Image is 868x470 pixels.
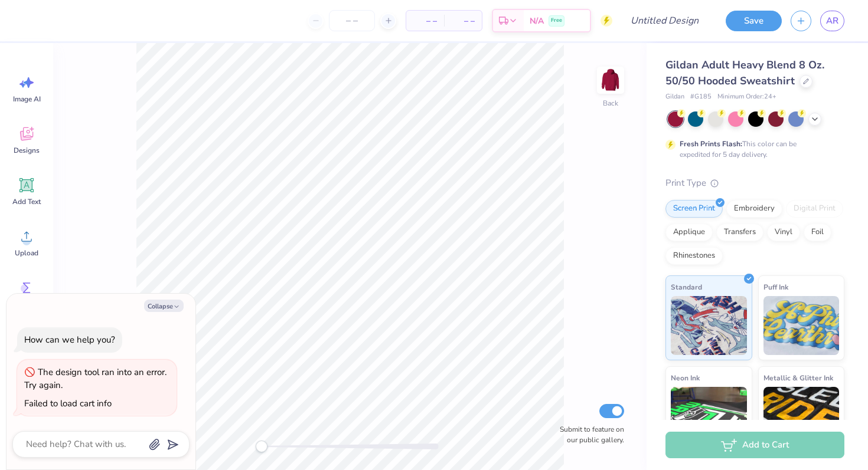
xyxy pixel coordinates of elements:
[553,424,624,445] label: Submit to feature on our public gallery.
[24,334,115,346] div: How can we help you?
[551,17,562,25] span: Free
[665,200,723,218] div: Screen Print
[716,224,763,241] div: Transfers
[603,98,618,109] div: Back
[763,372,833,384] span: Metallic & Glitter Ink
[671,387,747,446] img: Neon Ink
[826,14,838,28] span: AR
[599,68,622,92] img: Back
[763,296,840,355] img: Puff Ink
[413,15,437,27] span: – –
[256,441,267,452] div: Accessibility label
[767,224,800,241] div: Vinyl
[671,372,700,384] span: Neon Ink
[671,296,747,355] img: Standard
[14,146,40,155] span: Designs
[329,10,375,31] input: – –
[763,387,840,446] img: Metallic & Glitter Ink
[680,139,742,149] strong: Fresh Prints Flash:
[763,281,788,293] span: Puff Ink
[665,247,723,265] div: Rhinestones
[144,300,184,312] button: Collapse
[804,224,831,241] div: Foil
[680,139,825,160] div: This color can be expedited for 5 day delivery.
[665,176,844,190] div: Print Type
[690,92,712,102] span: # G185
[24,397,112,409] div: Failed to load cart info
[24,366,167,392] div: The design tool ran into an error. Try again.
[530,15,544,27] span: N/A
[665,224,713,241] div: Applique
[621,9,708,32] input: Untitled Design
[665,58,824,88] span: Gildan Adult Heavy Blend 8 Oz. 50/50 Hooded Sweatshirt
[451,15,475,27] span: – –
[786,200,843,218] div: Digital Print
[726,200,782,218] div: Embroidery
[726,11,782,31] button: Save
[671,281,702,293] span: Standard
[15,248,38,258] span: Upload
[820,11,844,31] a: AR
[665,92,684,102] span: Gildan
[717,92,776,102] span: Minimum Order: 24 +
[13,94,41,104] span: Image AI
[12,197,41,206] span: Add Text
